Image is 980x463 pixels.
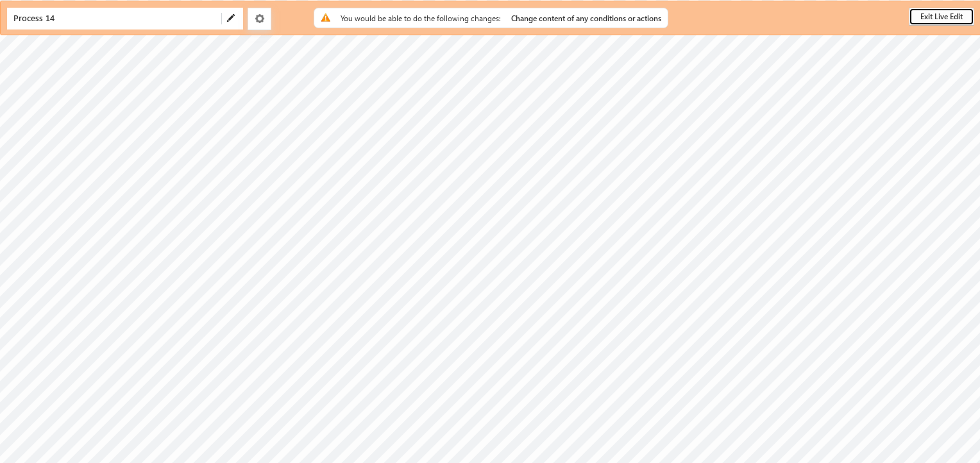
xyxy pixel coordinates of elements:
[13,12,196,24] span: Process 14
[13,13,196,24] span: Click to Edit
[321,13,330,22] img: error_icon.png
[511,13,661,23] span: Change content of any conditions or actions
[248,8,271,30] div: Settings
[341,13,501,23] span: You would be able to do the following changes:
[909,8,974,26] button: Exit Live Edit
